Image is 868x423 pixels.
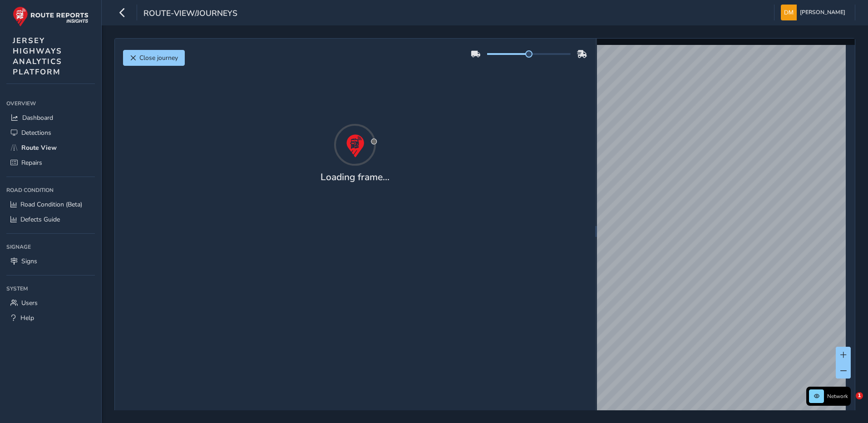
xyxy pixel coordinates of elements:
h4: Loading frame... [321,172,390,183]
div: Signage [6,240,95,254]
span: Defects Guide [20,215,60,224]
iframe: Intercom live chat [837,392,859,414]
span: Road Condition (Beta) [20,200,82,209]
span: Route View [21,143,57,152]
img: rr logo [13,6,89,27]
span: Help [20,314,34,322]
span: Network [827,393,848,400]
span: Repairs [21,158,42,167]
span: [PERSON_NAME] [800,5,845,20]
div: Road Condition [6,183,95,197]
div: System [6,282,95,295]
span: Detections [21,128,51,137]
a: Users [6,295,95,310]
span: Close journey [139,54,178,62]
a: Detections [6,125,95,140]
a: Help [6,310,95,325]
span: Users [21,299,38,307]
span: Dashboard [22,113,53,122]
span: JERSEY HIGHWAYS ANALYTICS PLATFORM [13,35,62,77]
a: Route View [6,140,95,155]
span: Signs [21,257,37,266]
a: Signs [6,254,95,269]
span: route-view/journeys [143,8,237,20]
img: diamond-layout [781,5,797,20]
a: Road Condition (Beta) [6,197,95,212]
a: Defects Guide [6,212,95,227]
a: Repairs [6,155,95,170]
div: Overview [6,97,95,110]
button: [PERSON_NAME] [781,5,848,20]
span: 1 [856,392,863,399]
button: Close journey [123,50,185,66]
a: Dashboard [6,110,95,125]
